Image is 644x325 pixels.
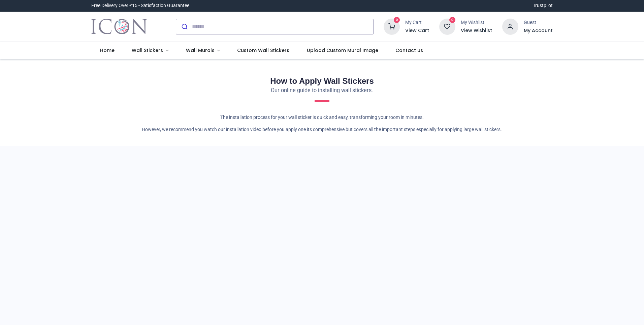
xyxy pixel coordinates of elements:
a: Trustpilot [533,2,553,9]
h2: How to Apply Wall Stickers [91,75,553,87]
div: My Wishlist [461,19,492,26]
sup: 0 [394,17,400,23]
a: 0 [384,23,400,29]
a: View Wishlist [461,27,492,34]
span: Home [100,47,115,54]
span: Custom Wall Stickers [237,47,289,54]
a: 0 [439,23,455,29]
p: However, we recommend you watch our installation video before you apply one its comprehensive but... [91,126,553,133]
a: Wall Murals [177,42,229,59]
a: My Account [524,27,553,34]
div: Free Delivery Over £15 - Satisfaction Guarantee [91,2,189,9]
sup: 0 [449,17,456,23]
a: View Cart [405,27,429,34]
span: Wall Murals [186,47,215,54]
span: Wall Stickers [132,47,163,54]
div: My Cart [405,19,429,26]
span: Upload Custom Mural Image [307,47,378,54]
span: Contact us [395,47,423,54]
img: Icon Wall Stickers [91,17,147,36]
p: The installation process for your wall sticker is quick and easy, transforming your room in minutes. [91,114,553,121]
a: Wall Stickers [123,42,177,59]
a: Logo of Icon Wall Stickers [91,17,147,36]
button: Submit [176,19,192,34]
p: Our online guide to installing wall stickers. [91,87,553,95]
div: Guest [524,19,553,26]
